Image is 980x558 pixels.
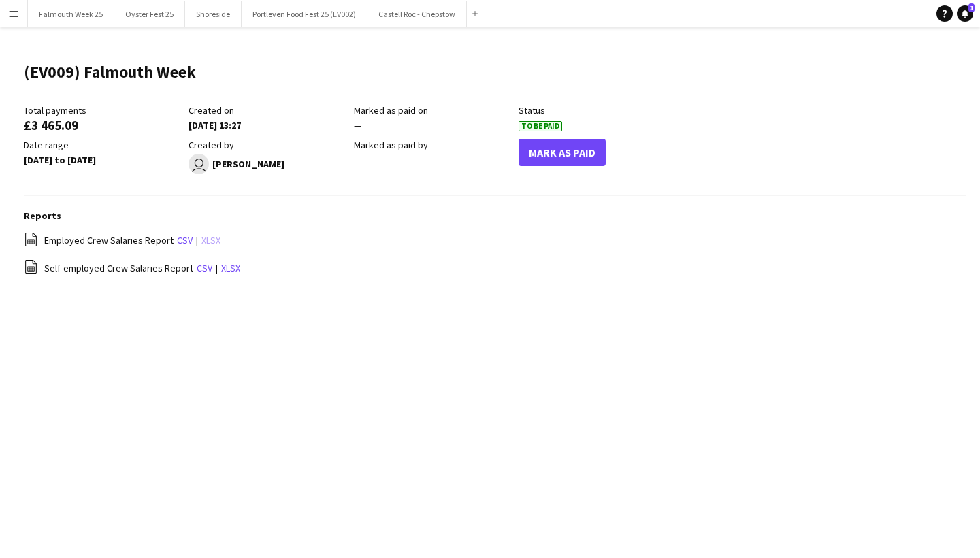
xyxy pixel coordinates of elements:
[519,139,606,166] button: Mark As Paid
[24,104,182,116] div: Total payments
[24,154,182,166] div: [DATE] to [DATE]
[24,232,966,249] div: |
[28,1,114,27] button: Falmouth Week 25
[189,104,346,116] div: Created on
[177,234,193,246] a: csv
[354,104,512,116] div: Marked as paid on
[24,139,182,151] div: Date range
[354,139,512,151] div: Marked as paid by
[968,3,975,12] span: 1
[189,139,346,151] div: Created by
[201,234,220,246] a: xlsx
[189,154,346,174] div: [PERSON_NAME]
[185,1,242,27] button: Shoreside
[354,154,361,166] span: —
[24,119,182,131] div: £3 465.09
[44,262,193,274] span: Self-employed Crew Salaries Report
[354,119,361,131] span: —
[197,262,212,274] a: csv
[24,62,196,82] h1: (EV009) Falmouth Week
[24,210,966,222] h3: Reports
[957,5,973,22] a: 1
[114,1,185,27] button: Oyster Fest 25
[221,262,240,274] a: xlsx
[242,1,367,27] button: Portleven Food Fest 25 (EV002)
[519,121,562,131] span: To Be Paid
[367,1,467,27] button: Castell Roc - Chepstow
[24,259,966,276] div: |
[189,119,346,131] div: [DATE] 13:27
[519,104,676,116] div: Status
[44,234,174,246] span: Employed Crew Salaries Report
